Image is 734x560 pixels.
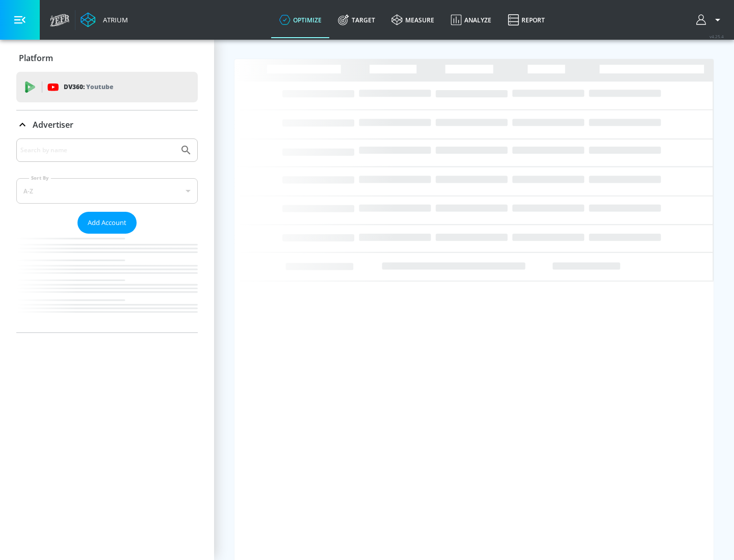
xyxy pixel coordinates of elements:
[442,2,500,38] a: Analyze
[16,44,198,72] div: Platform
[33,119,73,130] p: Advertiser
[29,175,51,181] label: Sort By
[383,2,442,38] a: measure
[19,52,53,64] p: Platform
[81,12,128,27] a: Atrium
[330,2,383,38] a: Target
[99,15,128,24] div: Atrium
[77,212,137,234] button: Add Account
[86,81,113,92] p: Youtube
[271,2,330,38] a: optimize
[16,138,198,332] div: Advertiser
[64,81,113,93] p: DV360:
[16,72,198,102] div: DV360: Youtube
[88,217,126,229] span: Add Account
[20,144,175,157] input: Search by name
[16,234,198,332] nav: list of Advertiser
[500,2,553,38] a: Report
[16,110,198,139] div: Advertiser
[16,178,198,204] div: A-Z
[710,34,724,39] span: v 4.25.4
